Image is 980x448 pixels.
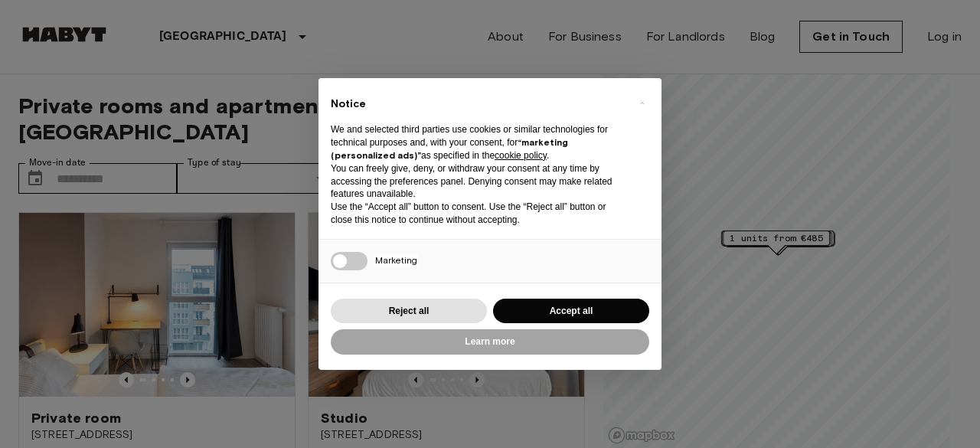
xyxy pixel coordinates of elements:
[331,299,487,324] button: Reject all
[331,162,625,201] p: You can freely give, deny, or withdraw your consent at any time by accessing the preferences pane...
[331,329,649,355] button: Learn more
[331,96,625,112] h2: Notice
[493,299,649,324] button: Accept all
[375,254,417,266] span: Marketing
[331,201,625,227] p: Use the “Accept all” button to consent. Use the “Reject all” button or close this notice to conti...
[331,136,568,161] strong: “marketing (personalized ads)”
[639,93,645,112] span: ×
[495,150,547,161] a: cookie policy
[331,123,625,162] p: We and selected third parties use cookies or similar technologies for technical purposes and, wit...
[629,90,654,115] button: Close this notice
